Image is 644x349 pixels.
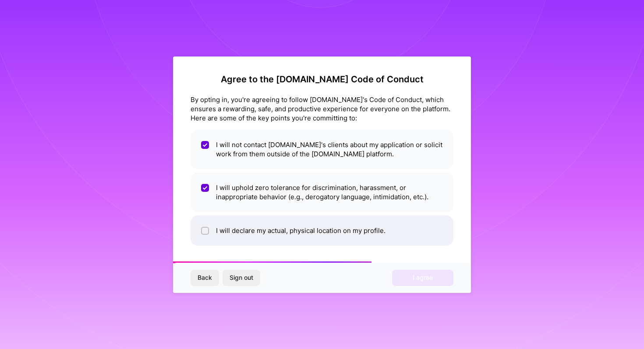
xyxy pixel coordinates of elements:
[230,273,253,282] span: Sign out
[191,95,453,123] div: By opting in, you're agreeing to follow [DOMAIN_NAME]'s Code of Conduct, which ensures a rewardin...
[191,270,219,286] button: Back
[191,130,453,169] li: I will not contact [DOMAIN_NAME]'s clients about my application or solicit work from them outside...
[223,270,260,286] button: Sign out
[198,273,212,282] span: Back
[191,74,453,85] h2: Agree to the [DOMAIN_NAME] Code of Conduct
[191,173,453,212] li: I will uphold zero tolerance for discrimination, harassment, or inappropriate behavior (e.g., der...
[191,215,453,246] li: I will declare my actual, physical location on my profile.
